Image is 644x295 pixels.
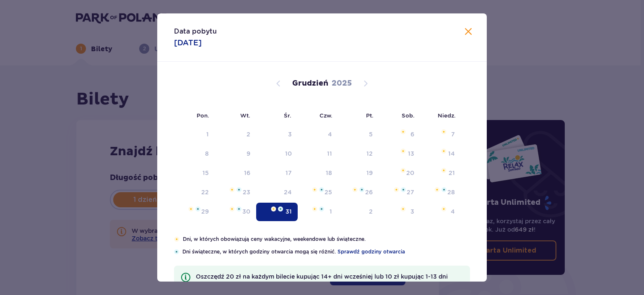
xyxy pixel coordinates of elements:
div: 17 [286,169,292,177]
div: 29 [201,207,209,216]
div: 2 [247,130,250,138]
div: 11 [327,149,332,158]
img: Pomarańczowa gwiazdka [400,168,406,173]
img: Pomarańczowa gwiazdka [352,187,358,192]
td: wtorek, 23 grudnia 2025 [215,183,256,202]
div: 18 [326,169,332,177]
img: Pomarańczowa gwiazdka [400,149,406,154]
div: 23 [243,188,250,196]
div: 1 [330,207,332,216]
small: Pon. [197,112,209,119]
img: Pomarańczowa gwiazdka [312,187,317,192]
img: Niebieska gwiazdka [174,249,179,254]
img: Pomarańczowa gwiazdka [441,129,447,134]
td: czwartek, 11 grudnia 2025 [298,145,338,163]
td: Data niedostępna. środa, 24 grudnia 2025 [256,183,298,202]
img: Niebieska gwiazdka [195,206,200,211]
td: niedziela, 28 grudnia 2025 [420,183,461,202]
small: Wt. [240,112,250,119]
button: Zamknij [463,27,473,37]
img: Pomarańczowa gwiazdka [400,129,406,134]
td: środa, 3 grudnia 2025 [256,125,298,144]
div: 16 [244,169,250,177]
img: Niebieska gwiazdka [236,187,241,192]
div: 25 [325,188,332,196]
a: Cennik [226,281,246,289]
td: piątek, 5 grudnia 2025 [338,125,379,144]
div: 22 [201,188,209,196]
td: niedziela, 4 stycznia 2026 [420,203,461,221]
div: 4 [328,130,332,138]
button: Następny miesiąc [361,78,371,89]
div: 26 [365,188,373,196]
img: Pomarańczowa gwiazdka [400,206,406,211]
small: Pt. [366,112,374,119]
div: 10 [285,149,292,158]
td: niedziela, 14 grudnia 2025 [420,145,461,163]
td: wtorek, 16 grudnia 2025 [215,164,256,183]
div: 19 [366,169,373,177]
img: Niebieska gwiazdka [236,206,241,211]
div: 8 [205,149,209,158]
img: Niebieska gwiazdka [359,187,364,192]
small: Czw. [319,112,332,119]
button: Poprzedni miesiąc [273,78,283,89]
td: poniedziałek, 1 grudnia 2025 [174,125,215,144]
div: 7 [451,130,455,138]
img: Pomarańczowa gwiazdka [271,206,276,211]
img: Pomarańczowa gwiazdka [441,149,447,154]
td: niedziela, 7 grudnia 2025 [420,125,461,144]
td: sobota, 27 grudnia 2025 [379,183,420,202]
div: 4 [451,207,455,216]
td: piątek, 26 grudnia 2025 [338,183,379,202]
div: 20 [406,169,414,177]
td: wtorek, 9 grudnia 2025 [215,145,256,163]
td: wtorek, 30 grudnia 2025 [215,203,256,221]
img: Niebieska gwiazdka [401,187,406,192]
img: Niebieska gwiazdka [319,187,324,192]
img: Pomarańczowa gwiazdka [188,206,194,211]
div: 3 [288,130,292,138]
div: 5 [369,130,373,138]
td: poniedziałek, 29 grudnia 2025 [174,203,215,221]
p: Dni świąteczne, w których godziny otwarcia mogą się różnić. [182,248,470,256]
img: Niebieska gwiazdka [319,206,324,211]
p: [DATE] [174,38,202,48]
td: czwartek, 4 grudnia 2025 [298,125,338,144]
div: 9 [247,149,250,158]
td: sobota, 13 grudnia 2025 [379,145,420,163]
td: poniedziałek, 8 grudnia 2025 [174,145,215,163]
div: 27 [407,188,414,196]
td: niedziela, 21 grudnia 2025 [420,164,461,183]
td: poniedziałek, 15 grudnia 2025 [174,164,215,183]
small: Sob. [402,112,415,119]
td: piątek, 12 grudnia 2025 [338,145,379,163]
img: Pomarańczowa gwiazdka [394,187,399,192]
img: Pomarańczowa gwiazdka [441,168,447,173]
td: Data zaznaczona. środa, 31 grudnia 2025 [256,203,298,221]
small: Niedz. [438,112,456,119]
p: Dni, w których obowiązują ceny wakacyjne, weekendowe lub świąteczne. [183,235,470,243]
td: sobota, 3 stycznia 2026 [379,203,420,221]
td: czwartek, 1 stycznia 2026 [298,203,338,221]
div: 31 [286,207,292,216]
img: Pomarańczowa gwiazdka [229,206,235,211]
img: Pomarańczowa gwiazdka [174,237,179,242]
img: Pomarańczowa gwiazdka [441,206,447,211]
div: 21 [449,169,455,177]
td: sobota, 20 grudnia 2025 [379,164,420,183]
td: sobota, 6 grudnia 2025 [379,125,420,144]
td: czwartek, 18 grudnia 2025 [298,164,338,183]
div: 2 [369,207,373,216]
img: Pomarańczowa gwiazdka [229,187,235,192]
img: Pomarańczowa gwiazdka [434,187,440,192]
p: Data pobytu [174,27,217,36]
div: 28 [447,188,455,196]
td: środa, 10 grudnia 2025 [256,145,298,163]
a: Sprawdź godziny otwarcia [338,248,405,256]
img: Niebieska gwiazdka [278,206,283,211]
td: środa, 17 grudnia 2025 [256,164,298,183]
div: 6 [410,130,414,138]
